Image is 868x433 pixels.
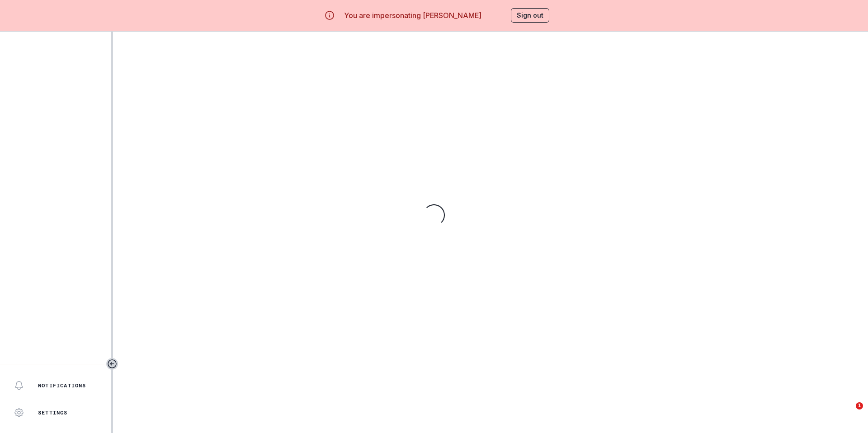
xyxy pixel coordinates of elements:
button: Sign out [511,8,549,23]
iframe: Intercom live chat [837,402,859,424]
button: Toggle sidebar [106,358,118,370]
p: Settings [38,409,68,416]
p: You are impersonating [PERSON_NAME] [344,10,481,21]
span: 1 [856,402,863,409]
p: Notifications [38,382,86,389]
